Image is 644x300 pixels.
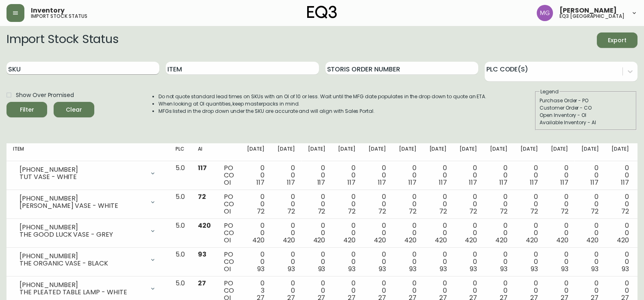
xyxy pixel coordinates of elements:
[158,108,487,115] li: MFGs listed in the drop down under the SKU are accurate and will align with Sales Portal.
[169,143,191,161] th: PLC
[622,264,629,274] span: 93
[301,143,332,161] th: [DATE]
[440,264,447,274] span: 93
[369,251,386,273] div: 0 0
[560,178,568,187] span: 117
[520,251,538,273] div: 0 0
[453,143,484,161] th: [DATE]
[605,143,635,161] th: [DATE]
[392,143,423,161] th: [DATE]
[31,7,65,14] span: Inventory
[559,7,617,14] span: [PERSON_NAME]
[469,178,477,187] span: 117
[500,264,507,274] span: 93
[158,100,487,108] li: When looking at OI quantities, keep masterpacks in mind.
[13,222,163,240] div: [PHONE_NUMBER]THE GOOD LUCK VASE - GREY
[378,178,386,187] span: 117
[247,222,265,244] div: 0 0
[470,264,477,274] span: 93
[287,207,295,216] span: 72
[308,164,325,186] div: 0 0
[224,251,234,273] div: PO CO
[224,178,231,187] span: OI
[20,202,145,209] div: [PERSON_NAME] VASE - WHITE
[399,193,416,215] div: 0 0
[198,221,211,230] span: 420
[591,264,598,274] span: 93
[169,190,191,219] td: 5.0
[404,235,416,245] span: 420
[20,289,145,296] div: THE PLEATED TABLE LAMP - WHITE
[224,164,234,186] div: PO CO
[460,164,477,186] div: 0 0
[374,235,386,245] span: 420
[20,253,145,260] div: [PHONE_NUMBER]
[347,178,356,187] span: 117
[256,178,265,187] span: 117
[429,222,447,244] div: 0 0
[611,222,629,244] div: 0 0
[318,264,325,274] span: 93
[581,164,599,186] div: 0 0
[308,222,325,244] div: 0 0
[484,143,514,161] th: [DATE]
[540,88,559,95] legend: Legend
[7,102,47,117] button: Filter
[531,264,538,274] span: 93
[465,235,477,245] span: 420
[586,235,598,245] span: 420
[198,192,206,201] span: 72
[158,93,487,100] li: Do not quote standard lead times on SKUs with an OI of 10 or less. Wait until the MFG date popula...
[409,264,416,274] span: 93
[7,143,169,161] th: Item
[378,207,386,216] span: 72
[399,222,416,244] div: 0 0
[13,193,163,211] div: [PHONE_NUMBER][PERSON_NAME] VASE - WHITE
[13,251,163,269] div: [PHONE_NUMBER]THE ORGANIC VASE - BLACK
[611,164,629,186] div: 0 0
[198,278,206,288] span: 27
[7,32,118,48] h2: Import Stock Status
[252,235,265,245] span: 420
[369,193,386,215] div: 0 0
[460,222,477,244] div: 0 0
[551,164,568,186] div: 0 0
[581,193,599,215] div: 0 0
[278,222,295,244] div: 0 0
[257,207,265,216] span: 72
[224,193,234,215] div: PO CO
[343,235,356,245] span: 420
[544,143,575,161] th: [DATE]
[224,235,231,245] span: OI
[20,231,145,238] div: THE GOOD LUCK VASE - GREY
[54,102,94,117] button: Clear
[611,193,629,215] div: 0 0
[307,6,337,19] img: logo
[224,222,234,244] div: PO CO
[556,235,568,245] span: 420
[423,143,453,161] th: [DATE]
[591,207,598,216] span: 72
[621,178,629,187] span: 117
[13,164,163,182] div: [PHONE_NUMBER]TUT VASE - WHITE
[247,251,265,273] div: 0 0
[60,105,88,115] span: Clear
[551,193,568,215] div: 0 0
[338,251,356,273] div: 0 0
[409,207,416,216] span: 72
[338,164,356,186] div: 0 0
[308,193,325,215] div: 0 0
[429,164,447,186] div: 0 0
[439,207,447,216] span: 72
[540,104,632,112] div: Customer Order - CO
[520,164,538,186] div: 0 0
[537,5,553,21] img: de8837be2a95cd31bb7c9ae23fe16153
[198,250,206,259] span: 93
[16,91,74,99] span: Show Over Promised
[379,264,386,274] span: 93
[399,164,416,186] div: 0 0
[540,97,632,104] div: Purchase Order - PO
[348,207,356,216] span: 72
[429,251,447,273] div: 0 0
[317,178,325,187] span: 117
